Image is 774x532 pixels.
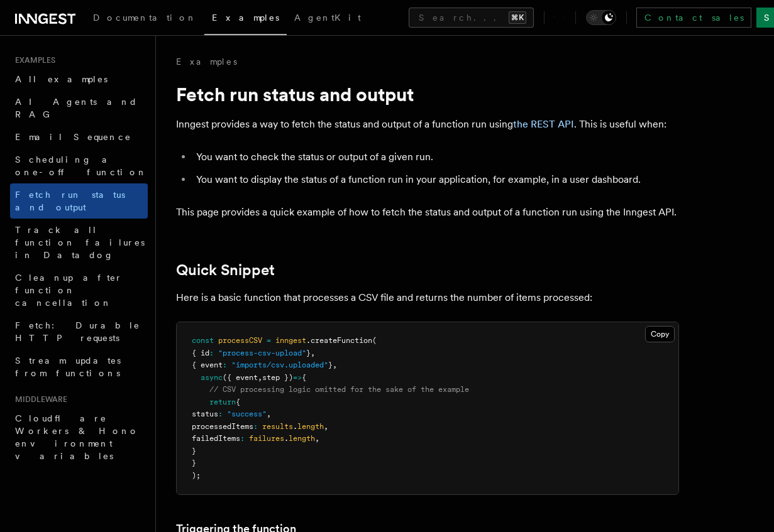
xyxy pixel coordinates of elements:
[645,326,675,342] button: Copy
[293,373,302,382] span: =>
[223,361,227,369] span: :
[275,336,306,345] span: inngest
[86,4,204,34] a: Documentation
[10,407,148,467] a: Cloudflare Workers & Hono environment variables
[209,349,214,357] span: :
[15,273,123,308] span: Cleanup after function cancellation
[227,410,267,418] span: "success"
[324,422,328,431] span: ,
[287,4,368,34] a: AgentKit
[176,55,237,68] a: Examples
[10,90,148,126] a: AI Agents and RAG
[333,361,337,369] span: ,
[15,97,138,119] span: AI Agents and RAG
[262,373,293,382] span: step })
[218,336,262,345] span: processCSV
[223,373,258,382] span: ({ event
[192,422,253,431] span: processedItems
[176,116,679,133] p: Inngest provides a way to fetch the status and output of a function run using . This is useful when:
[306,349,311,357] span: }
[10,394,67,404] span: Middleware
[315,434,319,443] span: ,
[218,349,306,357] span: "process-csv-upload"
[10,314,148,349] a: Fetch: Durable HTTP requests
[10,183,148,219] a: Fetch run status and output
[262,422,293,431] span: results
[10,126,148,148] a: Email Sequence
[509,11,526,24] kbd: ⌘K
[15,155,147,177] span: Scheduling a one-off function
[212,13,279,23] span: Examples
[192,361,223,369] span: { event
[209,385,469,394] span: // CSV processing logic omitted for the sake of the example
[328,361,333,369] span: }
[10,55,55,65] span: Examples
[192,336,214,345] span: const
[267,336,271,345] span: =
[209,398,236,406] span: return
[302,373,306,382] span: {
[192,410,218,418] span: status
[192,171,679,188] li: You want to display the status of a function run in your application, for example, in a user dash...
[10,219,148,266] a: Track all function failures in Datadog
[176,204,679,221] p: This page provides a quick example of how to fetch the status and output of a function run using ...
[231,361,328,369] span: "imports/csv.uploaded"
[258,373,262,382] span: ,
[176,261,275,279] a: Quick Snippet
[176,83,679,106] h1: Fetch run status and output
[294,13,361,23] span: AgentKit
[586,10,616,25] button: Toggle dark mode
[372,336,377,345] span: (
[513,118,574,130] a: the REST API
[10,349,148,384] a: Stream updates from functions
[192,349,209,357] span: { id
[306,336,372,345] span: .createFunction
[15,74,108,84] span: All examples
[15,190,125,212] span: Fetch run status and output
[297,422,324,431] span: length
[10,68,148,90] a: All examples
[284,434,289,443] span: .
[192,447,196,455] span: }
[204,4,287,35] a: Examples
[249,434,284,443] span: failures
[15,356,121,378] span: Stream updates from functions
[15,132,131,142] span: Email Sequence
[15,413,139,461] span: Cloudflare Workers & Hono environment variables
[267,410,271,418] span: ,
[192,148,679,166] li: You want to check the status or output of a given run.
[10,148,148,183] a: Scheduling a one-off function
[636,8,751,28] a: Contact sales
[218,410,223,418] span: :
[93,13,197,23] span: Documentation
[192,434,240,443] span: failedItems
[289,434,315,443] span: length
[15,225,145,260] span: Track all function failures in Datadog
[253,422,258,431] span: :
[311,349,315,357] span: ,
[240,434,245,443] span: :
[201,373,223,382] span: async
[15,320,140,343] span: Fetch: Durable HTTP requests
[236,398,240,406] span: {
[176,289,679,307] p: Here is a basic function that processes a CSV file and returns the number of items processed:
[10,266,148,314] a: Cleanup after function cancellation
[192,459,196,467] span: }
[409,8,534,28] button: Search...⌘K
[192,471,201,480] span: );
[293,422,297,431] span: .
